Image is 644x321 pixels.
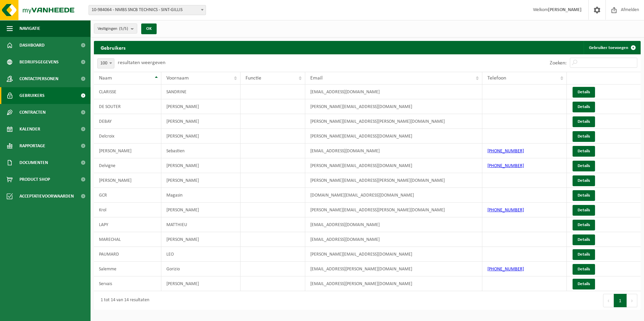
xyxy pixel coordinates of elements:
div: 1 tot 14 van 14 resultaten [97,295,149,307]
span: Navigatie [19,20,40,37]
span: Contactpersonen [19,70,58,87]
span: Contracten [19,104,46,121]
a: Details [573,131,595,142]
a: Details [573,205,595,216]
a: Details [573,102,595,112]
a: Details [573,249,595,260]
td: Magasin [161,188,240,203]
a: Details [573,161,595,171]
button: Previous [603,294,614,307]
span: Telefoon [487,75,506,81]
count: (5/5) [119,26,128,31]
span: Gebruikers [19,87,45,104]
button: 1 [614,294,627,307]
a: [PHONE_NUMBER] [487,208,524,213]
a: [PHONE_NUMBER] [487,267,524,272]
td: [EMAIL_ADDRESS][PERSON_NAME][DOMAIN_NAME] [305,262,482,276]
span: Rapportage [19,138,45,154]
td: Delvigne [94,158,161,173]
td: [PERSON_NAME] [161,276,240,291]
td: [PERSON_NAME] [161,158,240,173]
td: [PERSON_NAME] [94,173,161,188]
td: [PERSON_NAME] [161,232,240,247]
span: 100 [98,59,114,68]
td: [EMAIL_ADDRESS][DOMAIN_NAME] [305,85,482,99]
label: Zoeken: [550,60,567,66]
span: Voornaam [166,75,189,81]
td: [PERSON_NAME][EMAIL_ADDRESS][PERSON_NAME][DOMAIN_NAME] [305,114,482,129]
td: [PERSON_NAME] [161,173,240,188]
span: 100 [97,58,114,68]
td: LEO [161,247,240,262]
td: [EMAIL_ADDRESS][DOMAIN_NAME] [305,232,482,247]
td: Salemme [94,262,161,276]
span: Functie [246,75,261,81]
td: Delcroix [94,129,161,144]
span: Kalender [19,121,40,138]
td: Krol [94,203,161,217]
td: [PERSON_NAME][EMAIL_ADDRESS][DOMAIN_NAME] [305,129,482,144]
td: [EMAIL_ADDRESS][PERSON_NAME][DOMAIN_NAME] [305,276,482,291]
td: Gorizio [161,262,240,276]
span: Acceptatievoorwaarden [19,188,74,205]
a: Details [573,87,595,98]
td: [PERSON_NAME] [94,144,161,158]
span: Bedrijfsgegevens [19,54,59,70]
a: Details [573,175,595,186]
td: DEBAY [94,114,161,129]
td: MATTHIEU [161,217,240,232]
td: [PERSON_NAME] [161,129,240,144]
span: Product Shop [19,171,50,188]
td: [PERSON_NAME][EMAIL_ADDRESS][PERSON_NAME][DOMAIN_NAME] [305,173,482,188]
span: Naam [99,75,112,81]
td: [PERSON_NAME][EMAIL_ADDRESS][DOMAIN_NAME] [305,99,482,114]
button: Vestigingen(5/5) [94,23,137,34]
td: Sebastien [161,144,240,158]
td: [PERSON_NAME] [161,203,240,217]
a: [PHONE_NUMBER] [487,163,524,168]
td: [PERSON_NAME] [161,114,240,129]
a: Details [573,146,595,157]
td: PAUMARD [94,247,161,262]
h2: Gebruikers [94,41,132,54]
td: MARECHAL [94,232,161,247]
button: Next [627,294,637,307]
a: Details [573,234,595,245]
label: resultaten weergeven [118,60,165,65]
td: LAPY [94,217,161,232]
td: [PERSON_NAME] [161,99,240,114]
button: OK [141,23,157,34]
span: Dashboard [19,37,45,54]
span: Vestigingen [98,24,128,34]
span: Email [310,75,323,81]
td: Servais [94,276,161,291]
td: [EMAIL_ADDRESS][DOMAIN_NAME] [305,144,482,158]
td: DE SOUTER [94,99,161,114]
span: 10-984064 - NMBS SNCB TECHNICS - SINT-GILLIS [89,5,206,15]
a: Details [573,190,595,201]
a: [PHONE_NUMBER] [487,149,524,154]
a: Details [573,279,595,289]
strong: [PERSON_NAME] [548,7,582,12]
td: [DOMAIN_NAME][EMAIL_ADDRESS][DOMAIN_NAME] [305,188,482,203]
td: [EMAIL_ADDRESS][DOMAIN_NAME] [305,217,482,232]
td: CLARISSE [94,85,161,99]
span: 10-984064 - NMBS SNCB TECHNICS - SINT-GILLIS [89,5,206,15]
td: SANDRINE [161,85,240,99]
span: Documenten [19,154,48,171]
a: Details [573,264,595,275]
td: [PERSON_NAME][EMAIL_ADDRESS][DOMAIN_NAME] [305,247,482,262]
a: Gebruiker toevoegen [584,41,640,54]
a: Details [573,116,595,127]
a: Details [573,220,595,230]
td: [PERSON_NAME][EMAIL_ADDRESS][DOMAIN_NAME] [305,158,482,173]
td: GCR [94,188,161,203]
td: [PERSON_NAME][EMAIL_ADDRESS][PERSON_NAME][DOMAIN_NAME] [305,203,482,217]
